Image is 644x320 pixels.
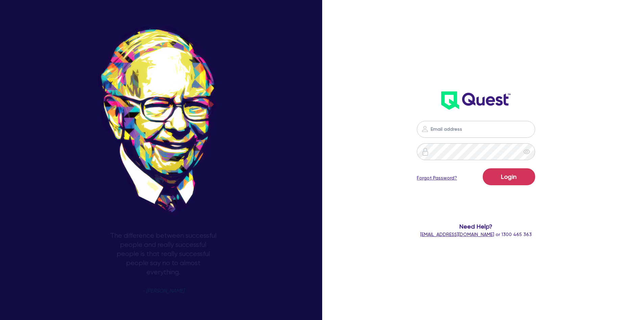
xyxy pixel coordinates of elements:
span: Need Help? [390,222,563,231]
span: - [PERSON_NAME] [142,289,184,294]
a: Forgot Password? [417,174,457,182]
img: icon-password [421,148,429,156]
img: wH2k97JdezQIQAAAABJRU5ErkJggg== [441,91,510,110]
a: [EMAIL_ADDRESS][DOMAIN_NAME] [420,232,494,237]
span: or 1300 465 363 [420,232,532,237]
input: Email address [417,121,535,138]
span: eye [523,148,530,155]
button: Login [483,168,535,185]
img: icon-password [421,125,429,133]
